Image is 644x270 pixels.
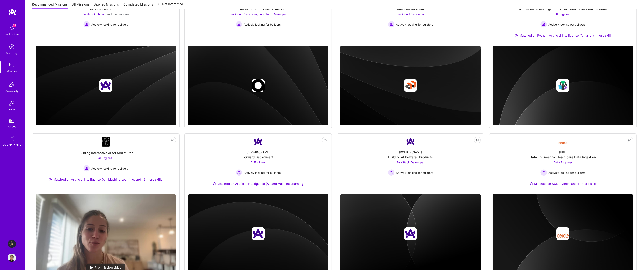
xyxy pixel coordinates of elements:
div: [DOMAIN_NAME] [399,150,422,154]
img: Actively looking for builders [236,169,242,176]
div: Notifications [5,32,19,36]
img: Actively looking for builders [83,21,90,28]
div: Forward Deployment [243,155,274,159]
span: Actively looking for builders [92,166,128,171]
img: Company Logo [558,138,568,145]
img: guide book [8,134,16,143]
img: Actively looking for builders [236,21,242,28]
i: icon EyeClosed [171,138,174,142]
span: Actively looking for builders [549,171,586,175]
img: Company Logo [253,137,263,147]
span: AI Engineer [251,161,266,164]
span: Actively looking for builders [396,171,433,175]
span: Actively looking for builders [549,22,586,27]
img: play [90,266,93,269]
img: Company Logo [102,137,110,147]
a: Company LogoBuilding Interactive AI Art SculpturesAI Engineer Actively looking for buildersActive... [36,137,176,191]
div: [URL] [559,150,567,154]
a: Company Logo[URL]Data Engineer for Healthcare Data IngestionData Engineer Actively looking for bu... [493,137,633,191]
img: Company logo [556,79,569,92]
img: Actively looking for builders [388,21,395,28]
div: Missions [7,69,17,73]
div: Tokens [8,124,16,129]
div: Building AI-Powered Products [388,155,433,159]
img: Invite [8,99,16,107]
span: Actively looking for builders [92,22,128,27]
img: Company logo [252,227,265,240]
img: Ateam Purple Icon [530,182,533,185]
img: teamwork [8,61,16,69]
span: Back-End Developer [397,12,424,16]
img: Company logo [99,79,112,92]
img: Company logo [252,79,265,92]
span: and 3 other roles [107,12,129,16]
a: Not Interested [158,2,183,9]
img: Ateam Purple Icon [213,182,216,185]
img: cover [188,46,328,125]
div: Matched on Artificial Intelligence (AI), Machine Learning, and +3 more skills [49,177,163,182]
div: [DOMAIN_NAME] [2,143,22,147]
div: Data Engineer for Healthcare Data Ingestion [530,155,596,159]
div: Community [5,89,18,93]
img: Ateam Purple Icon [49,178,52,181]
a: All Missions [72,2,90,9]
img: Company logo [556,227,569,240]
span: Actively looking for builders [244,22,281,27]
i: icon EyeClosed [324,138,327,142]
img: cover [340,46,481,125]
img: User Avatar [8,254,16,262]
div: [DOMAIN_NAME] [247,150,270,154]
span: Actively looking for builders [396,22,433,27]
div: Matched on Python, Artificial Intelligence (AI), and +1 more skill [515,33,611,38]
img: Actively looking for builders [83,165,90,172]
img: Company logo [404,79,417,92]
div: Invite [9,107,15,111]
img: Aldea: Transforming Behavior Change Through AI-Driven Coaching [8,240,16,248]
span: AI Engineer [555,12,570,16]
div: Discovery [6,51,18,55]
a: Aldea: Transforming Behavior Change Through AI-Driven Coaching [7,240,17,248]
span: Actively looking for builders [244,171,281,175]
img: logo [8,8,16,16]
span: Full-Stack Developer [397,161,425,164]
span: AI Engineer [98,156,113,160]
img: Actively looking for builders [540,169,547,176]
img: tokens [9,119,14,123]
img: Ateam Purple Icon [515,34,518,37]
a: Completed Missions [124,2,153,9]
img: Actively looking for builders [388,169,395,176]
img: Company logo [404,227,417,240]
a: Company Logo[DOMAIN_NAME]Forward DeploymentAI Engineer Actively looking for buildersActively look... [188,137,328,191]
a: Company Logo[DOMAIN_NAME]Building AI-Powered ProductsFull-Stack Developer Actively looking for bu... [340,137,481,191]
span: 34 [13,24,16,27]
i: icon EyeClosed [628,138,632,142]
i: icon EyeClosed [476,138,479,142]
img: Actively looking for builders [540,21,547,28]
span: Solution Architect [82,12,106,16]
a: Recommended Missions [32,2,68,9]
img: Company Logo [406,137,415,147]
div: Matched on Artificial Intelligence (AI) and Machine Learning [213,182,303,186]
img: Community [7,79,17,89]
span: Data Engineer [554,161,572,164]
a: Applied Missions [94,2,119,9]
img: cover [493,46,633,126]
div: Building Interactive AI Art Sculptures [78,151,133,155]
img: cover [36,46,176,125]
a: User Avatar [7,254,17,262]
img: discovery [8,43,16,51]
img: bell [8,24,16,32]
span: Back-End Developer, Full-Stack Developer [230,12,287,16]
div: Matched on SQL, Python, and +1 more skill [530,182,596,186]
